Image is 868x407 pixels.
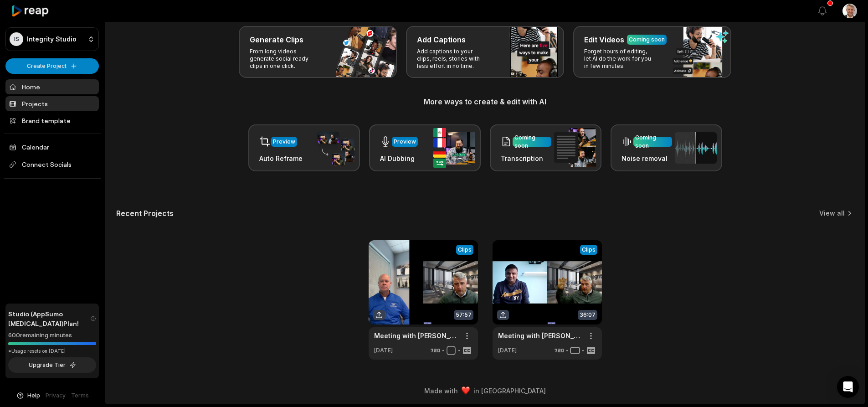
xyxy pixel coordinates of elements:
a: View all [819,209,845,218]
div: *Usage resets on [DATE] [8,348,96,355]
span: Help [27,392,40,400]
h3: More ways to create & edit with AI [116,96,854,107]
img: auto_reframe.png [313,130,354,166]
p: From long videos generate social ready clips in one click. [250,48,320,70]
a: Calendar [5,139,99,155]
a: Terms [71,392,89,400]
img: transcription.png [554,128,596,167]
h3: Edit Videos [584,34,624,45]
a: Brand template [5,113,99,128]
div: Open Intercom Messenger [837,376,859,398]
button: Upgrade Tier [8,357,96,373]
img: heart emoji [462,386,470,395]
div: Preview [394,138,416,146]
span: Studio (AppSumo [MEDICAL_DATA]) Plan! [8,309,90,328]
div: Coming soon [629,36,665,44]
div: Coming soon [635,134,670,150]
a: Meeting with [PERSON_NAME]-20250606_142613-Meeting Recording [498,331,582,340]
h3: Transcription [501,154,551,163]
h3: Auto Reframe [259,154,303,163]
div: IS [10,32,23,46]
a: Home [5,79,99,94]
button: Create Project [5,58,99,74]
div: 600 remaining minutes [8,331,96,340]
h3: Noise removal [621,154,672,163]
h3: Add Captions [417,34,466,45]
img: noise_removal.png [675,132,717,164]
p: Integrity Studio [27,35,77,43]
p: Add captions to your clips, reels, stories with less effort in no time. [417,48,488,70]
a: Privacy [46,392,66,400]
a: Projects [5,96,99,111]
h3: AI Dubbing [380,154,418,163]
div: Coming soon [514,134,550,150]
div: Preview [273,138,295,146]
img: ai_dubbing.png [433,128,475,168]
h3: Generate Clips [250,34,303,45]
a: Meeting with [PERSON_NAME] and [PERSON_NAME]-20250606_110118-Meeting Recording [374,331,458,340]
span: Connect Socials [5,156,99,173]
h2: Recent Projects [116,209,174,218]
div: Made with in [GEOGRAPHIC_DATA] [113,386,857,396]
button: Help [16,392,40,400]
p: Forget hours of editing, let AI do the work for you in few minutes. [584,48,655,70]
